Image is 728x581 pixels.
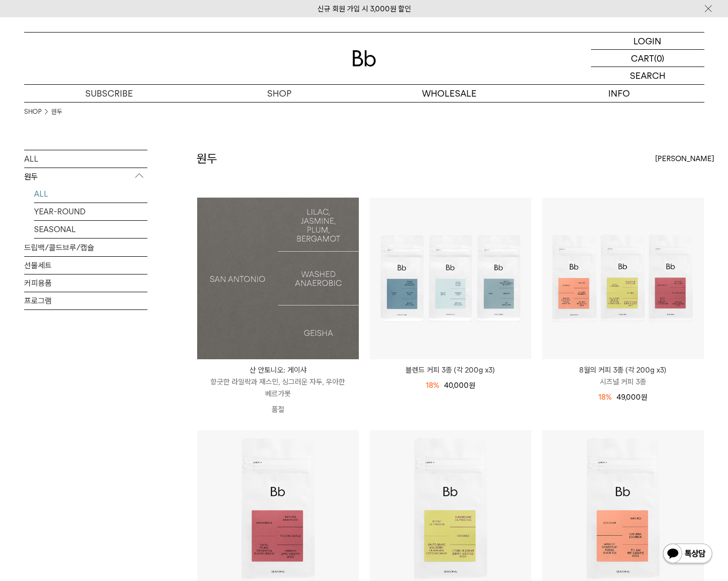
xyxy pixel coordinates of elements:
[469,381,475,390] span: 원
[24,168,147,186] p: 원두
[370,198,531,359] img: 블렌드 커피 3종 (각 200g x3)
[370,364,531,376] a: 블렌드 커피 3종 (각 200g x3)
[542,376,704,388] p: 시즈널 커피 3종
[197,150,217,167] h2: 원두
[197,198,359,359] a: 산 안토니오: 게이샤
[24,107,41,117] a: SHOP
[194,85,364,102] a: SHOP
[197,400,359,419] p: 품절
[630,67,665,84] p: SEARCH
[317,4,411,13] a: 신규 회원 가입 시 3,000원 할인
[591,50,704,67] a: CART (0)
[662,543,713,566] img: 카카오톡 채널 1:1 채팅 버튼
[542,198,704,359] img: 8월의 커피 3종 (각 200g x3)
[197,364,359,400] a: 산 안토니오: 게이샤 향긋한 라일락과 재스민, 싱그러운 자두, 우아한 베르가못
[542,364,704,376] p: 8월의 커피 3종 (각 200g x3)
[598,391,612,403] div: 18%
[24,257,147,274] a: 선물세트
[542,364,704,388] a: 8월의 커피 3종 (각 200g x3) 시즈널 커피 3종
[24,292,147,309] a: 프로그램
[426,379,439,391] div: 18%
[51,107,62,117] a: 원두
[24,150,147,168] a: ALL
[534,85,704,102] p: INFO
[24,274,147,292] a: 커피용품
[197,376,359,400] p: 향긋한 라일락과 재스민, 싱그러운 자두, 우아한 베르가못
[633,33,661,49] p: LOGIN
[364,85,534,102] p: WHOLESALE
[24,239,147,256] a: 드립백/콜드브루/캡슐
[34,185,147,203] a: ALL
[197,364,359,376] p: 산 안토니오: 게이샤
[34,221,147,238] a: SEASONAL
[34,203,147,220] a: YEAR-ROUND
[24,85,194,102] a: SUBSCRIBE
[654,50,664,67] p: (0)
[591,33,704,50] a: LOGIN
[655,153,714,165] span: [PERSON_NAME]
[197,198,359,359] img: 1000001220_add2_044.jpg
[617,393,647,402] span: 49,000
[641,393,647,402] span: 원
[631,50,654,67] p: CART
[352,50,376,67] img: 로고
[444,381,475,390] span: 40,000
